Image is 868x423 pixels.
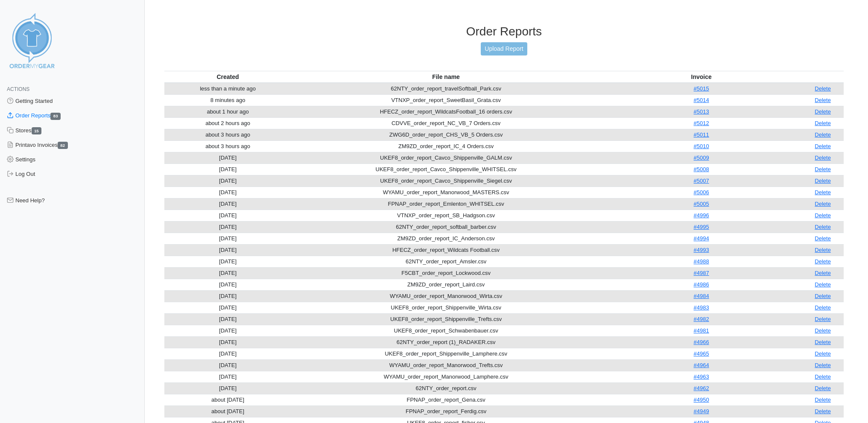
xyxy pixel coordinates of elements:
th: Created [164,71,291,83]
td: ZWG6D_order_report_CHS_VB_5 Orders.csv [291,129,601,140]
td: FPNAP_order_report_Gena.csv [291,394,601,405]
td: UKEF8_order_report_Cavco_Shippenville_GALM.csv [291,152,601,163]
td: 8 minutes ago [164,94,291,106]
a: Delete [815,201,831,207]
td: UKEF8_order_report_Schwabenbauer.csv [291,325,601,336]
a: #4983 [694,304,709,311]
a: #5011 [694,131,709,138]
td: [DATE] [164,336,291,348]
a: Delete [815,143,831,149]
a: Delete [815,408,831,414]
td: [DATE] [164,221,291,233]
td: CDVVE_order_report_NC_VB_7 Orders.csv [291,117,601,129]
td: VTNXP_order_report_SweetBasil_Grata.csv [291,94,601,106]
a: Delete [815,155,831,161]
td: 62NTY_order_report_travelSoftball_Park.csv [291,83,601,95]
a: Delete [815,304,831,311]
td: [DATE] [164,279,291,290]
a: Delete [815,362,831,368]
td: WYAMU_order_report_Manorwood_Wirta.csv [291,290,601,302]
td: [DATE] [164,313,291,325]
td: [DATE] [164,256,291,267]
td: UKEF8_order_report_Shippenville_Lamphere.csv [291,348,601,359]
td: about [DATE] [164,405,291,417]
a: #4964 [694,362,709,368]
td: [DATE] [164,359,291,371]
a: Delete [815,235,831,242]
td: HFECZ_order_report_Wildcats Football.csv [291,244,601,256]
a: Delete [815,385,831,391]
a: #5007 [694,178,709,184]
td: [DATE] [164,210,291,221]
td: 62NTY_order_report.csv [291,382,601,394]
td: ZM9ZD_order_report_IC_Anderson.csv [291,233,601,244]
td: FPNAP_order_report_Emlenton_WHITSEL.csv [291,198,601,210]
td: [DATE] [164,198,291,210]
td: HFECZ_order_report_WildcatsFootball_16 orders.csv [291,106,601,117]
a: #4949 [694,408,709,414]
td: UKEF8_order_report_Cavco_Shippenville_Siegel.csv [291,175,601,187]
td: [DATE] [164,233,291,244]
span: 15 [32,127,42,134]
a: Delete [815,224,831,230]
h3: Order Reports [164,24,844,39]
td: [DATE] [164,371,291,382]
a: Delete [815,293,831,299]
a: Delete [815,281,831,288]
td: [DATE] [164,325,291,336]
th: File name [291,71,601,83]
a: #4981 [694,327,709,334]
a: Delete [815,397,831,403]
a: #4996 [694,212,709,219]
a: Delete [815,316,831,322]
span: 82 [58,142,68,149]
a: #5013 [694,108,709,115]
td: ZM9ZD_order_report_IC_4 Orders.csv [291,140,601,152]
a: #4986 [694,281,709,288]
a: Delete [815,189,831,195]
a: #4993 [694,247,709,253]
span: 83 [50,113,61,120]
a: Delete [815,166,831,172]
td: UKEF8_order_report_Shippenville_Trefts.csv [291,313,601,325]
a: Delete [815,212,831,219]
a: #4962 [694,385,709,391]
td: [DATE] [164,175,291,187]
a: #4966 [694,339,709,345]
a: #5012 [694,120,709,126]
a: #4987 [694,270,709,276]
td: 62NTY_order_report (1)_RADAKER.csv [291,336,601,348]
a: #4963 [694,373,709,380]
a: #4994 [694,235,709,242]
a: #5009 [694,155,709,161]
a: #5005 [694,201,709,207]
a: #4984 [694,293,709,299]
a: Delete [815,85,831,92]
td: [DATE] [164,302,291,313]
a: #5010 [694,143,709,149]
a: #4965 [694,350,709,357]
a: Upload Report [481,42,527,55]
td: about [DATE] [164,394,291,405]
a: #5006 [694,189,709,195]
td: 62NTY_order_report_Amsler.csv [291,256,601,267]
td: about 3 hours ago [164,140,291,152]
td: [DATE] [164,267,291,279]
td: [DATE] [164,290,291,302]
td: [DATE] [164,163,291,175]
a: Delete [815,339,831,345]
a: #5015 [694,85,709,92]
td: [DATE] [164,382,291,394]
span: Actions [7,86,29,92]
a: #4988 [694,258,709,265]
a: Delete [815,350,831,357]
td: [DATE] [164,244,291,256]
td: [DATE] [164,187,291,198]
a: Delete [815,258,831,265]
td: ZM9ZD_order_report_Laird.csv [291,279,601,290]
a: Delete [815,97,831,103]
td: [DATE] [164,152,291,163]
td: UKEF8_order_report_Cavco_Shippenville_WHITSEL.csv [291,163,601,175]
a: #4995 [694,224,709,230]
td: [DATE] [164,348,291,359]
